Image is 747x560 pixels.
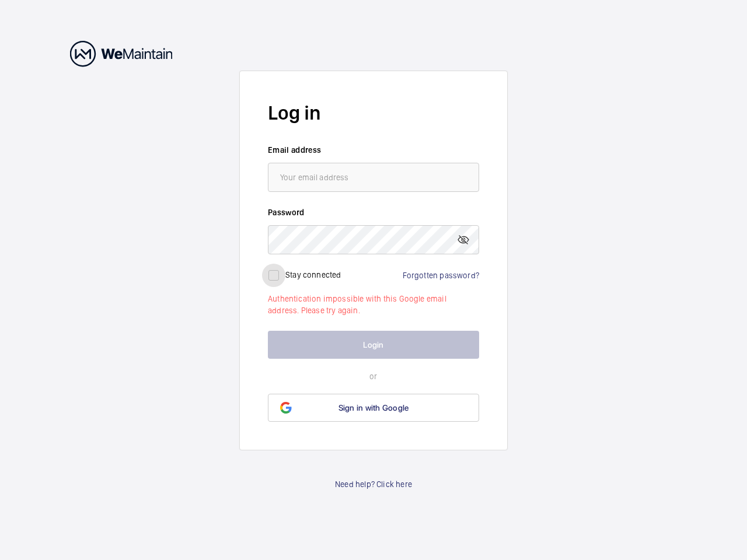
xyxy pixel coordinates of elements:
p: Authentication impossible with this Google email address. Please try again. [268,293,479,316]
a: Forgotten password? [403,271,479,280]
p: or [268,370,479,382]
label: Password [268,206,479,218]
h2: Log in [268,99,479,127]
label: Email address [268,144,479,156]
span: Sign in with Google [338,403,409,412]
a: Need help? Click here [335,478,412,490]
button: Login [268,331,479,359]
input: Your email address [268,163,479,192]
label: Stay connected [285,269,341,279]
